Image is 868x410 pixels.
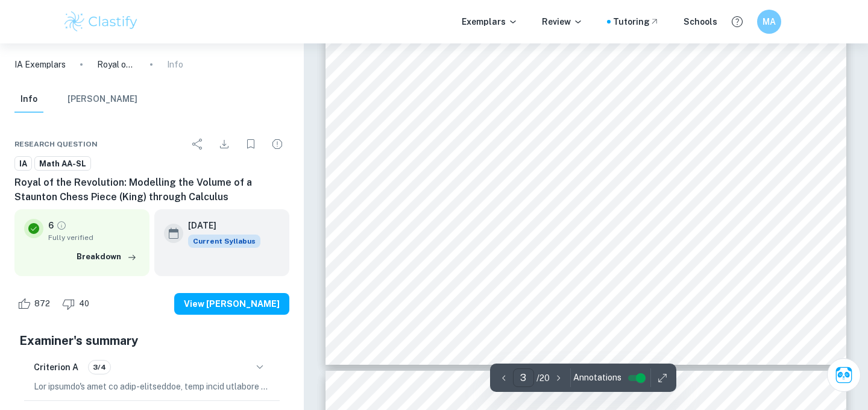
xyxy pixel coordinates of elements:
[652,134,690,145] span: absorbent
[401,197,785,207] span: Therefore, this internal assessment is a natural extension of my dilemma. By engaging with
[387,36,785,46] span: be determined using the principles of calculus. By modeling the exact shape of each piece, I
[188,219,251,232] h6: [DATE]
[56,220,67,231] a: Grade fully verified
[387,216,785,226] span: and modeling the aforementioned chess pieces (particularly the Staunton king), I strive to better
[34,361,78,374] h6: Criterion A
[613,15,659,28] a: Tutoring
[387,154,785,164] span: volume of the object is suseptible to change in the liquid medium . Furthermore, treated partially-
[462,15,518,28] p: Exemplars
[404,303,533,311] span: [PERSON_NAME] referred to as ABS
[387,95,785,105] span: recognizable Staunton design (as this was the very first chess piece in my collection). While one
[188,235,260,248] span: Current Syllabus
[401,301,405,307] span: 1
[19,332,285,350] h5: Examiner's summary
[387,174,742,184] span: infilled ABS floats on water, which could render the displacement method ineffective.
[763,15,776,28] h6: MA
[14,139,98,150] span: Research question
[573,371,621,384] span: Annotations
[605,134,631,145] span: porous
[536,371,550,385] p: / 20
[167,58,183,71] p: Info
[72,298,96,310] span: 40
[14,294,57,314] div: Like
[14,156,32,171] a: IA
[542,15,583,28] p: Review
[583,323,589,333] span: 3
[239,132,263,156] div: Bookmark
[827,358,861,392] button: Ask Clai
[634,134,649,145] span: and
[387,236,742,246] span: understand the underlying geometry of the pieces and optimize the printing process.
[684,15,717,28] a: Schools
[693,134,785,145] span: which means that the
[14,175,289,204] h6: Royal of the Revolution: Modelling the Volume of a Staunton Chess Piece (King) through Calculus
[387,134,602,145] span: the volume, the 3D-printing-filament being used is
[15,158,31,170] span: IA
[186,132,210,156] div: Share
[387,115,820,125] span: could simply submerge a [PERSON_NAME] in water and observe the displacement of water to calculate
[48,232,140,243] span: Fully verified
[265,132,289,156] div: Report issue
[387,55,785,66] span: could determine the amount of material required for each print, thereby minimizing waste and
[14,86,43,113] button: Info
[89,362,110,373] span: 3/4
[174,293,289,315] button: View [PERSON_NAME]
[14,58,66,71] a: IA Exemplars
[34,380,270,393] p: Lor ipsumdo's amet co adip-elitseddoe, temp incid utlabore etdolorem al enimadminimv, quis, nos e...
[48,219,54,232] p: 6
[188,235,260,248] div: This exemplar is based on the current syllabus. Feel free to refer to it for inspiration/ideas wh...
[727,11,747,32] button: Help and Feedback
[757,10,781,34] button: MA
[59,294,96,314] div: Dislike
[34,156,91,171] a: Math AA-SL
[212,132,236,156] div: Download
[387,75,785,86] span: costs. In order to further minimize costs and wastage, I will only be modeling the king from the
[68,86,137,113] button: [PERSON_NAME]
[97,58,136,71] p: Royal of the Revolution: Modelling the Volume of a Staunton Chess Piece (King) through Calculus
[28,298,57,310] span: 872
[35,158,90,170] span: Math AA-SL
[74,248,140,266] button: Breakdown
[63,10,139,34] img: Clastify logo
